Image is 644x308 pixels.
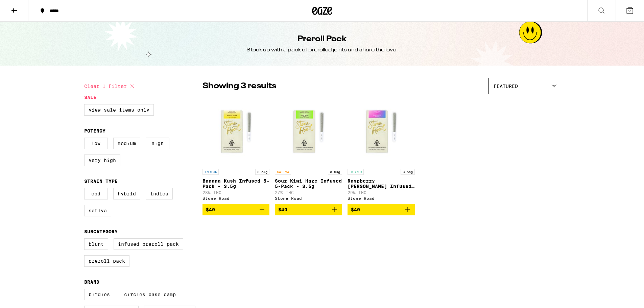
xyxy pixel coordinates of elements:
[246,46,398,54] div: Stock up with a pack of prerolled joints and share the love.
[84,205,111,216] label: Sativa
[401,169,415,175] p: 3.54g
[255,169,269,175] p: 3.54g
[348,204,415,215] button: Add to bag
[348,196,415,200] div: Stone Road
[275,190,342,195] p: 27% THC
[146,188,173,199] label: Indica
[146,138,169,149] label: High
[84,95,96,100] legend: Sale
[84,255,129,267] label: Preroll Pack
[114,238,183,250] label: Infused Preroll Pack
[84,279,99,285] legend: Brand
[278,207,287,212] span: $40
[84,289,114,300] label: Birdies
[120,289,180,300] label: Circles Base Camp
[84,155,120,166] label: Very High
[206,207,215,212] span: $40
[113,138,140,149] label: Medium
[84,188,108,199] label: CBD
[202,204,270,215] button: Add to bag
[113,188,140,199] label: Hybrid
[84,229,118,234] legend: Subcategory
[348,169,364,175] p: HYBRID
[84,179,118,184] legend: Strain Type
[275,178,342,189] p: Sour Kiwi Haze Infused 5-Pack - 3.5g
[348,98,415,204] a: Open page for Raspberry Runtz Infused 5-Pack - 3.5g from Stone Road
[348,190,415,195] p: 29% THC
[84,238,108,250] label: Blunt
[275,204,342,215] button: Add to bag
[202,80,276,92] p: Showing 3 results
[202,196,270,200] div: Stone Road
[202,190,270,195] p: 28% THC
[84,138,108,149] label: Low
[275,98,342,165] img: Stone Road - Sour Kiwi Haze Infused 5-Pack - 3.5g
[275,196,342,200] div: Stone Road
[202,98,270,204] a: Open page for Banana Kush Infused 5-Pack - 3.5g from Stone Road
[202,169,219,175] p: INDICA
[328,169,342,175] p: 3.54g
[202,178,270,189] p: Banana Kush Infused 5-Pack - 3.5g
[297,33,347,45] h1: Preroll Pack
[84,128,105,134] legend: Potency
[348,98,415,165] img: Stone Road - Raspberry Runtz Infused 5-Pack - 3.5g
[202,98,270,165] img: Stone Road - Banana Kush Infused 5-Pack - 3.5g
[84,78,136,95] button: Clear 1 filter
[84,104,154,116] label: View Sale Items Only
[494,84,518,89] span: Featured
[275,98,342,204] a: Open page for Sour Kiwi Haze Infused 5-Pack - 3.5g from Stone Road
[351,207,360,212] span: $40
[275,169,291,175] p: SATIVA
[348,178,415,189] p: Raspberry [PERSON_NAME] Infused 5-Pack - 3.5g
